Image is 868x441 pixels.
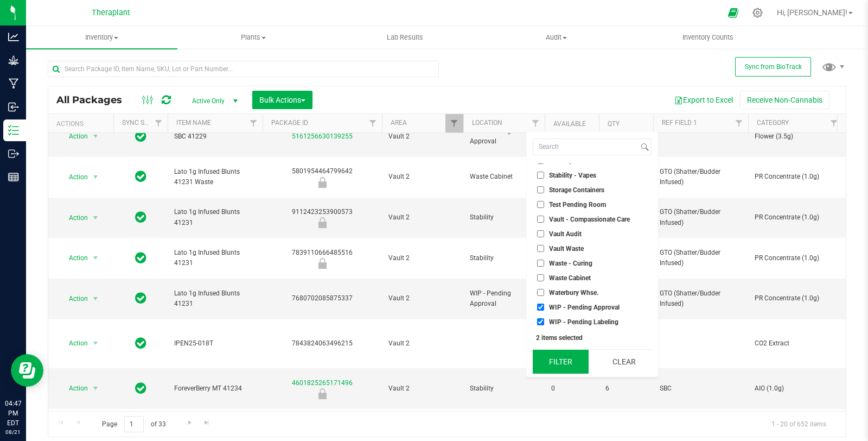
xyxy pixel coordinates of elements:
[259,96,305,104] span: Bulk Actions
[89,250,103,266] span: select
[755,253,837,263] span: PR Concentrate (1.0g)
[537,260,544,267] input: Waste - Curing
[89,336,103,351] span: select
[527,114,545,133] a: Filter
[182,416,197,431] a: Go to the next page
[8,102,19,112] inline-svg: Inbound
[150,114,168,133] a: Filter
[537,304,544,311] input: WIP - Pending Approval
[537,289,544,296] input: Waterbury Whse.
[5,399,21,428] p: 04:47 PM EDT
[549,260,592,267] span: Waste - Curing
[755,172,837,182] span: PR Concentrate (1.0g)
[245,114,263,133] a: Filter
[740,91,829,109] button: Receive Non-Cannabis
[388,293,457,304] span: Vault 2
[470,126,538,147] span: WIP - Pending Approval
[261,207,384,228] div: 9112423253900573
[176,119,211,127] a: Item Name
[388,338,457,349] span: Vault 2
[533,350,588,374] button: Filter
[470,383,538,394] span: Stability
[135,381,146,396] span: In Sync
[372,33,438,42] span: Lab Results
[261,217,384,228] div: Newly Received
[8,78,19,89] inline-svg: Manufacturing
[93,416,175,433] span: Page of 33
[135,291,146,306] span: In Sync
[549,187,604,193] span: Storage Containers
[59,291,88,306] span: Action
[59,336,88,351] span: Action
[261,248,384,269] div: 7839110666485516
[660,288,742,309] span: GTO (Shatter/Budder Infused)
[92,8,130,17] span: Theraplant
[536,334,648,342] div: 2 items selected
[721,2,745,23] span: Open Ecommerce Menu
[135,336,146,351] span: In Sync
[8,125,19,136] inline-svg: Inventory
[124,416,144,433] input: 1
[755,131,837,142] span: Flower (3.5g)
[549,172,596,179] span: Stability - Vapes
[755,212,837,223] span: PR Concentrate (1.0g)
[470,172,538,182] span: Waste Cabinet
[174,207,256,228] span: Lato 1g Infused Blunts 41231
[59,169,88,185] span: Action
[388,212,457,223] span: Vault 2
[59,210,88,225] span: Action
[549,304,620,311] span: WIP - Pending Approval
[174,131,256,142] span: SBC 41229
[388,253,457,263] span: Vault 2
[59,250,88,266] span: Action
[261,258,384,269] div: Newly Received
[825,114,843,133] a: Filter
[89,169,103,185] span: select
[553,120,586,128] a: Available
[549,275,591,281] span: Waste Cabinet
[549,157,572,164] span: Stability
[537,172,544,179] input: Stability - Vapes
[537,318,544,325] input: WIP - Pending Labeling
[777,8,847,17] span: Hi, [PERSON_NAME]!
[660,207,742,228] span: GTO (Shatter/Budder Infused)
[122,119,164,127] a: Sync Status
[472,119,502,127] a: Location
[537,186,544,193] input: Storage Containers
[391,119,407,127] a: Area
[261,338,384,349] div: 7843824063496215
[549,289,598,296] span: Waterbury Whse.
[174,167,256,187] span: Lato 1g Infused Blunts 41231 Waste
[261,166,384,187] div: 5801954464799642
[135,250,146,266] span: In Sync
[388,383,457,394] span: Vault 2
[388,131,457,142] span: Vault 2
[135,129,146,144] span: In Sync
[537,201,544,208] input: Test Pending Room
[5,428,21,436] p: 08/21
[174,338,256,349] span: IPEN25-018T
[174,383,256,394] span: ForeverBerry MT 41234
[537,245,544,252] input: Vault Waste
[174,248,256,268] span: Lato 1g Infused Blunts 41231
[329,26,481,49] a: Lab Results
[660,248,742,268] span: GTO (Shatter/Budder Infused)
[59,129,88,144] span: Action
[745,63,802,71] span: Sync from BioTrack
[755,293,837,304] span: PR Concentrate (1.0g)
[537,216,544,223] input: Vault - Compassionate Care
[596,350,652,374] button: Clear
[261,177,384,188] div: Newly Received
[470,253,538,263] span: Stability
[755,383,837,394] span: AIO (1.0g)
[757,119,789,127] a: Category
[89,381,103,396] span: select
[174,288,256,309] span: Lato 1g Infused Blunts 41231
[551,383,592,394] span: 0
[662,119,697,127] a: Ref Field 1
[549,319,618,325] span: WIP - Pending Labeling
[763,416,835,432] span: 1 - 20 of 652 items
[292,379,353,387] a: 4601825265171496
[292,133,353,140] a: 5161256630139255
[667,91,740,109] button: Export to Excel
